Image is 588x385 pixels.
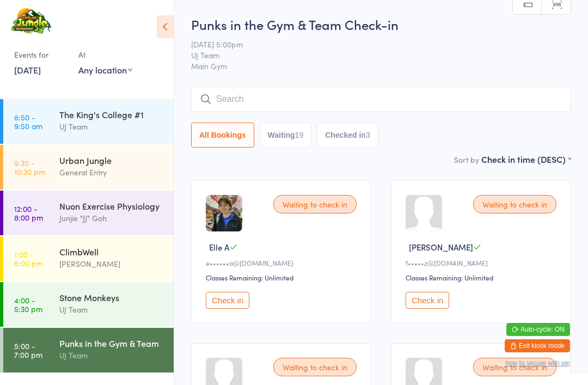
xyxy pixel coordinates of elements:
[59,291,164,303] div: Stone Monkeys
[481,153,571,165] div: Check in time (DESC)
[191,87,571,112] input: Search
[59,212,164,224] div: Junjie "JJ" Goh
[206,258,360,267] div: e••••••a@[DOMAIN_NAME]
[505,339,570,352] button: Exit kiosk mode
[14,341,42,359] time: 5:00 - 7:00 pm
[59,337,164,349] div: Punks in the Gym & Team
[506,323,570,336] button: Auto-cycle: ON
[206,292,249,309] button: Check in
[14,64,41,76] a: [DATE]
[206,195,242,231] img: image1752486241.png
[273,358,357,376] div: Waiting to check in
[11,8,52,35] img: Urban Jungle Indoor Rock Climbing
[473,358,556,376] div: Waiting to check in
[191,50,554,60] span: UJ Team
[59,154,164,166] div: Urban Jungle
[59,166,164,179] div: General Entry
[273,195,357,213] div: Waiting to check in
[59,258,164,270] div: [PERSON_NAME]
[3,191,174,235] a: 12:00 -8:00 pmNuon Exercise PhysiologyJunjie "JJ" Goh
[191,60,571,71] span: Main Gym
[59,120,164,133] div: UJ Team
[406,258,560,267] div: f•••••z@[DOMAIN_NAME]
[454,154,479,165] label: Sort by
[505,359,570,367] button: how to secure with pin
[59,303,164,316] div: UJ Team
[206,273,360,282] div: Classes Remaining: Unlimited
[59,108,164,120] div: The King's College #1
[191,15,571,33] h2: Punks in the Gym & Team Check-in
[191,123,254,148] button: All Bookings
[59,200,164,212] div: Nuon Exercise Physiology
[59,246,164,258] div: ClimbWell
[14,158,45,176] time: 9:30 - 10:30 pm
[78,64,132,76] div: Any location
[14,113,42,130] time: 8:50 - 9:50 am
[260,123,312,148] button: Waiting19
[191,39,554,50] span: [DATE] 5:00pm
[406,273,560,282] div: Classes Remaining: Unlimited
[406,292,449,309] button: Check in
[14,296,42,313] time: 4:00 - 5:30 pm
[14,46,68,64] div: Events for
[14,204,43,222] time: 12:00 - 8:00 pm
[209,241,229,253] span: Elle A
[3,328,174,372] a: 5:00 -7:00 pmPunks in the Gym & TeamUJ Team
[473,195,556,213] div: Waiting to check in
[3,282,174,327] a: 4:00 -5:30 pmStone MonkeysUJ Team
[295,131,304,139] div: 19
[59,349,164,362] div: UJ Team
[317,123,378,148] button: Checked in3
[3,145,174,190] a: 9:30 -10:30 pmUrban JungleGeneral Entry
[78,46,132,64] div: At
[3,236,174,281] a: 1:00 -6:00 pmClimbWell[PERSON_NAME]
[366,131,370,139] div: 3
[3,99,174,144] a: 8:50 -9:50 amThe King's College #1UJ Team
[409,241,473,253] span: [PERSON_NAME]
[14,250,43,267] time: 1:00 - 6:00 pm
